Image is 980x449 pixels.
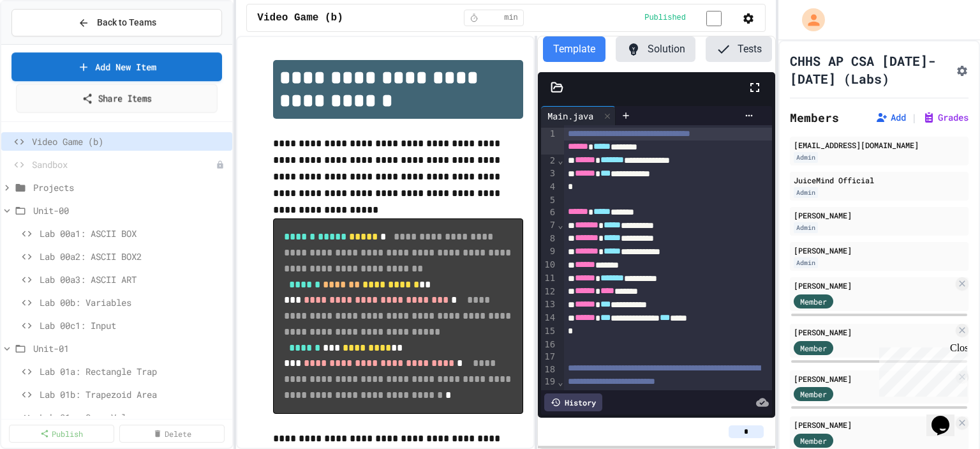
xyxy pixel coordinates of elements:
div: 4 [541,181,557,194]
div: Admin [794,152,818,163]
span: Fold line [557,220,563,230]
div: 10 [541,259,557,272]
span: Unit-01 [33,342,227,355]
div: Chat with us now!Close [5,5,88,81]
div: Main.java [541,109,600,123]
span: Lab 01a: Rectangle Trap [40,365,227,378]
div: 16 [541,339,557,351]
span: Lab 01c: Cone Volume [40,411,227,424]
div: 14 [541,312,557,325]
span: Lab 00c1: Input [40,319,227,332]
span: Projects [33,181,227,194]
button: Assignment Settings [956,62,969,77]
span: | [911,110,917,125]
div: 2 [541,155,557,168]
div: Content is published and visible to students [644,10,737,26]
div: 12 [541,285,557,299]
span: Back to Teams [97,16,156,29]
div: Admin [794,187,818,198]
h2: Members [790,109,839,126]
input: publish toggle [691,11,737,26]
span: Fold line [557,377,563,387]
span: Member [800,435,827,446]
div: [PERSON_NAME] [794,245,965,256]
span: Sandbox [32,158,216,171]
div: 3 [541,167,557,181]
span: Lab 00a2: ASCII BOX2 [40,250,227,263]
div: 13 [541,298,557,312]
span: Published [644,13,686,23]
div: [PERSON_NAME] [794,326,953,338]
span: Member [800,388,827,400]
div: JuiceMind Official [794,174,965,186]
span: Video Game (b) [32,135,227,148]
div: History [544,393,602,411]
div: [PERSON_NAME] [794,209,965,221]
button: Add [875,111,906,124]
div: 15 [541,325,557,339]
span: Video Game (b) [257,10,343,26]
span: Lab 00a1: ASCII BOX [40,227,227,240]
div: 17 [541,351,557,363]
div: Admin [794,257,818,268]
div: 11 [541,272,557,285]
div: 1 [541,128,557,155]
div: 7 [541,219,557,232]
span: Lab 01b: Trapezoid Area [40,388,227,401]
div: 5 [541,194,557,207]
div: Main.java [541,106,616,125]
span: Unit-00 [33,204,227,217]
div: [PERSON_NAME] [794,280,953,291]
div: 19 [541,376,557,415]
span: min [504,13,518,23]
div: [PERSON_NAME] [794,373,953,384]
div: [PERSON_NAME] [794,419,953,430]
div: 6 [541,206,557,219]
div: [EMAIL_ADDRESS][DOMAIN_NAME] [794,139,965,151]
button: Grades [923,111,969,124]
span: Member [800,342,827,354]
iframe: chat widget [926,398,967,436]
a: Delete [119,425,225,443]
span: Member [800,296,827,307]
div: 8 [541,232,557,246]
button: Template [543,36,605,62]
div: Unpublished [216,160,225,169]
div: 9 [541,245,557,259]
button: Solution [616,36,695,62]
a: Share Items [16,84,218,112]
a: Publish [9,425,114,443]
a: Add New Item [11,52,222,81]
button: Back to Teams [11,9,222,36]
button: Tests [706,36,772,62]
span: Lab 00a3: ASCII ART [40,273,227,286]
span: Lab 00b: Variables [40,296,227,309]
div: 18 [541,363,557,376]
div: Admin [794,222,818,233]
div: My Account [789,5,828,34]
h1: CHHS AP CSA [DATE]-[DATE] (Labs) [790,52,951,88]
span: Fold line [557,155,563,165]
iframe: chat widget [874,342,967,397]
